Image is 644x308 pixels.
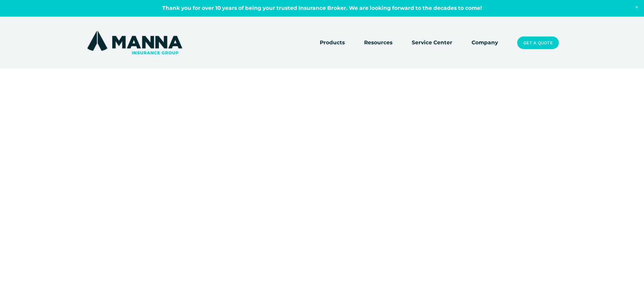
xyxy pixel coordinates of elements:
[472,38,498,48] a: Company
[320,39,345,47] span: Products
[364,38,392,48] a: folder dropdown
[517,37,558,49] a: Get a Quote
[412,38,452,48] a: Service Center
[364,39,392,47] span: Resources
[320,38,345,48] a: folder dropdown
[86,29,184,56] img: Manna Insurance Group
